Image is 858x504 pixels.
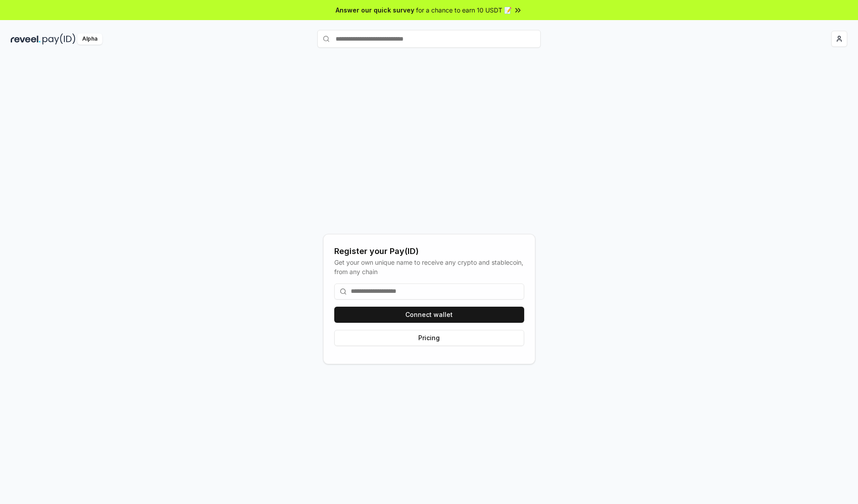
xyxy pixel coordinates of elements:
img: pay_id [42,33,76,45]
span: Answer our quick survey [336,5,414,15]
div: Register your Pay(ID) [334,245,524,258]
img: reveel_dark [11,33,41,45]
div: Get your own unique name to receive any crypto and stablecoin, from any chain [334,258,524,276]
div: Alpha [77,33,102,45]
button: Connect wallet [334,307,524,323]
span: for a chance to earn 10 USDT 📝 [416,5,512,15]
button: Pricing [334,330,524,346]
